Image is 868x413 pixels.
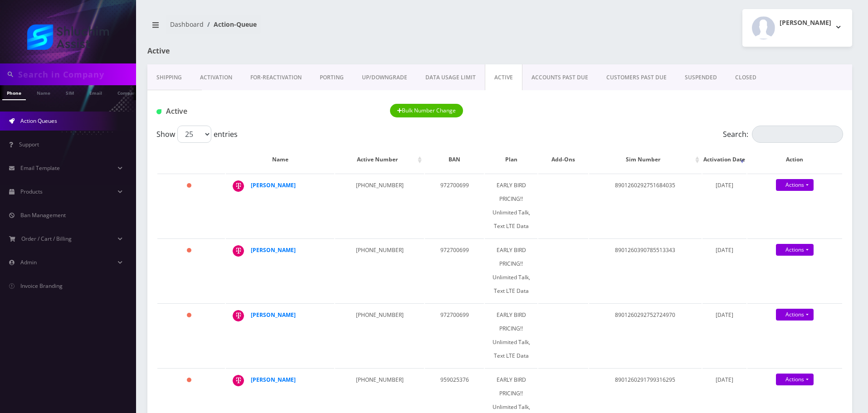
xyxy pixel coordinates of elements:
span: [DATE] [716,181,733,189]
td: 8901260390785513343 [589,238,702,302]
label: Show entries [156,126,238,143]
td: EARLY BIRD PRICING!! Unlimited Talk, Text LTE Data [485,303,537,367]
h1: Active [156,107,376,116]
input: Search in Company [18,66,134,83]
a: CUSTOMERS PAST DUE [597,64,676,91]
td: EARLY BIRD PRICING!! Unlimited Talk, Text LTE Data [485,238,537,302]
span: Ban Management [20,211,66,219]
a: [PERSON_NAME] [251,376,296,384]
th: BAN [425,146,484,173]
input: Search: [752,126,843,143]
a: PORTING [311,64,353,91]
a: CLOSED [726,64,766,91]
a: Name [32,85,55,99]
span: [DATE] [716,376,733,384]
a: Phone [2,85,26,100]
span: Order / Cart / Billing [21,235,72,243]
h1: Active [147,47,373,55]
button: [PERSON_NAME] [742,9,852,47]
a: UP/DOWNGRADE [353,64,416,91]
a: Email [85,85,107,99]
a: Activation [191,64,241,91]
a: FOR-REActivation [241,64,311,91]
span: Action Queues [20,117,57,125]
td: [PHONE_NUMBER] [335,303,424,367]
td: EARLY BIRD PRICING!! Unlimited Talk, Text LTE Data [485,174,537,238]
a: Company [113,85,143,99]
a: Actions [776,309,814,321]
span: [DATE] [716,246,733,254]
th: Action [747,146,842,173]
a: Actions [776,244,814,256]
img: Shluchim Assist [27,24,109,50]
span: Invoice Branding [20,282,63,290]
span: [DATE] [716,311,733,319]
a: Actions [776,179,814,191]
a: [PERSON_NAME] [251,311,296,319]
th: Add-Ons [538,146,588,173]
a: [PERSON_NAME] [251,246,296,254]
td: 8901260292752724970 [589,303,702,367]
a: DATA USAGE LIMIT [416,64,485,91]
a: Shipping [147,64,191,91]
li: Action-Queue [204,19,257,29]
img: Active [156,109,161,114]
td: 972700699 [425,303,484,367]
span: Email Template [20,164,60,172]
h2: [PERSON_NAME] [780,19,831,27]
td: 8901260292751684035 [589,174,702,238]
a: SIM [61,85,78,99]
td: [PHONE_NUMBER] [335,238,424,302]
a: ACTIVE [485,64,522,91]
span: Products [20,188,43,195]
select: Showentries [177,126,211,143]
span: Support [19,141,39,148]
th: Active Number: activate to sort column ascending [335,146,424,173]
td: [PHONE_NUMBER] [335,174,424,238]
nav: breadcrumb [147,15,493,41]
label: Search: [723,126,843,143]
a: SUSPENDED [676,64,726,91]
td: 972700699 [425,174,484,238]
th: Plan [485,146,537,173]
th: Activation Date: activate to sort column ascending [702,146,746,173]
span: Admin [20,258,37,266]
th: Sim Number: activate to sort column ascending [589,146,702,173]
a: ACCOUNTS PAST DUE [522,64,597,91]
a: Dashboard [170,20,204,29]
td: 972700699 [425,238,484,302]
button: Bulk Number Change [390,104,463,117]
th: Name [226,146,334,173]
a: Actions [776,374,814,385]
a: [PERSON_NAME] [251,181,296,189]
